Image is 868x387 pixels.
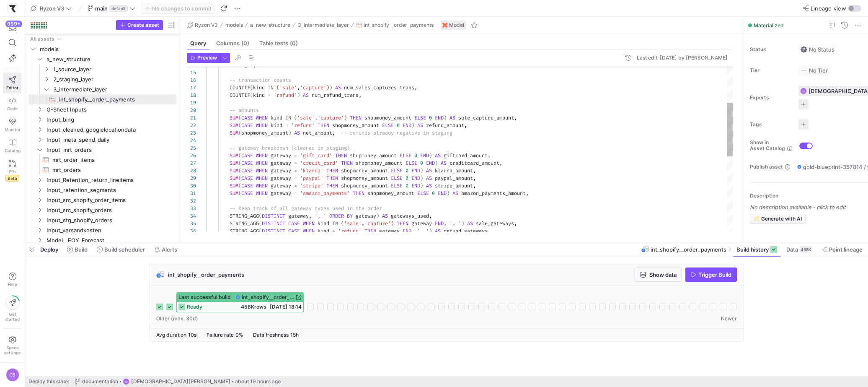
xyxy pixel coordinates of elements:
a: int_shopify__order_payments​​​​​​​​​​ [28,94,176,104]
button: No statusNo Status [798,44,837,55]
button: Show data [635,268,682,282]
span: 1_source_layer [53,65,175,74]
span: ELSE [382,122,394,129]
span: Help [7,282,18,287]
span: mrt_order_items​​​​​​​​​​ [52,155,167,165]
span: 3_intermediate_layer [53,85,175,94]
div: 22 [187,122,196,129]
span: Input_retention_segments [46,185,175,195]
span: num_refund_trans [312,92,359,99]
div: Press SPACE to select this row. [28,135,176,145]
span: SUM [230,167,238,174]
span: [DEMOGRAPHIC_DATA][PERSON_NAME] [131,379,230,384]
span: ( [250,84,253,91]
div: 30 [187,182,196,190]
span: END [411,175,420,182]
span: AS [449,114,455,121]
span: Create asset [127,22,159,28]
span: WHEN [256,175,268,182]
span: gateway [271,182,291,189]
div: CB [123,378,129,385]
span: 'refund' [291,122,315,129]
span: ) [444,114,447,121]
button: Point lineage [818,242,866,257]
div: Press SPACE to select this row. [28,165,176,175]
span: , [315,114,318,121]
span: Generate with AI [761,216,802,222]
span: ( [238,152,241,159]
span: default [109,5,128,12]
span: num_sales_captures_trans [344,84,414,91]
img: No tier [801,67,807,74]
span: Input_cleaned_googlelocationdata [46,125,175,135]
span: COUNTIF [230,92,250,99]
span: Build [75,246,88,253]
div: All assets [30,36,54,42]
span: SUM [230,122,238,129]
span: klarna_amount [435,167,473,174]
button: Preview [187,53,220,63]
div: 27 [187,159,196,167]
img: undefined [442,23,447,28]
a: Catalog [3,135,21,156]
span: Table tests [259,41,298,46]
span: SUM [230,160,238,166]
span: CASE [241,175,253,182]
div: 21 [187,114,196,122]
span: -- transaction counts [230,77,291,83]
span: No Tier [801,67,828,74]
span: , [488,152,491,159]
span: = [294,152,297,159]
span: WHEN [256,160,268,166]
span: ELSE [406,160,417,166]
button: int_shopify__order_payments [354,20,436,30]
button: Build [63,242,91,257]
span: WHEN [256,122,268,129]
span: ( [238,182,241,189]
span: THEN [350,114,362,121]
span: Trigger Build [698,271,731,278]
span: Input_src_shopify_orders [46,205,175,215]
span: mrt_orders​​​​​​​​​​ [52,165,167,175]
span: shopmoney_amount [341,167,388,174]
span: Ryzon V3 [40,5,64,12]
span: 'gift_card' [300,152,332,159]
span: , [473,175,476,182]
span: gateway [271,167,291,174]
span: shopmoney_amount [332,122,379,129]
div: 23 [187,129,196,137]
span: No Status [801,46,834,53]
span: ready [187,304,202,310]
span: ) [297,92,300,99]
span: ELSE [391,182,403,189]
span: 0 [406,175,408,182]
span: ) [329,84,332,91]
span: WHEN [256,182,268,189]
span: paypal_amount [435,175,473,182]
span: giftcard_amount [444,152,488,159]
span: main [95,5,108,12]
div: 458K [800,246,812,253]
span: Materialized [754,22,784,29]
button: documentationCB[DEMOGRAPHIC_DATA][PERSON_NAME]about 19 hours ago [72,376,283,387]
div: 24 [187,137,196,144]
span: Get started [5,312,20,322]
span: ) [420,175,423,182]
a: Editor [3,73,21,94]
span: = [285,122,288,129]
span: , [464,122,467,129]
span: 2_staging_layer [53,75,175,84]
span: int_shopify__order_payments [364,22,434,28]
span: int_shopify__order_payments​​​​​​​​​​ [59,95,167,104]
span: Query [190,41,206,46]
span: about 19 hours ago [235,379,281,384]
div: CB [6,368,19,382]
span: Code [7,106,18,111]
span: END [426,160,435,166]
span: END [420,152,429,159]
span: 0 [406,167,408,174]
div: Press SPACE to select this row. [28,155,176,165]
div: Press SPACE to select this row. [28,34,176,44]
span: ( [238,130,241,136]
span: 0 [414,152,417,159]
